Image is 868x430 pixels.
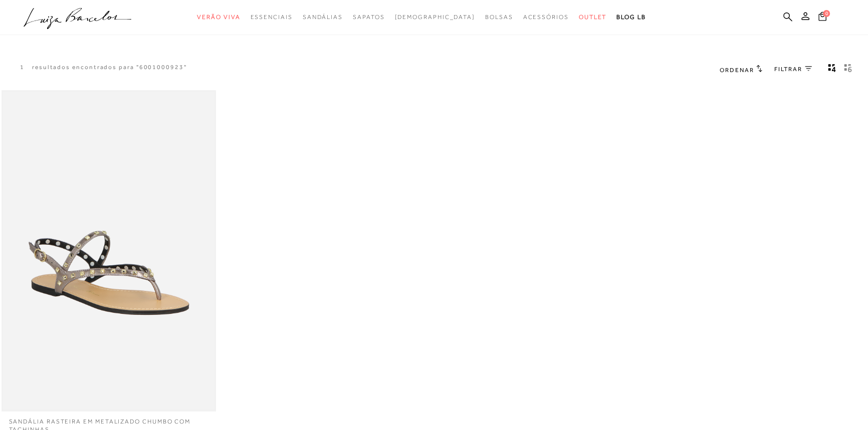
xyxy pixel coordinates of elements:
[353,8,384,27] a: categoryNavScreenReaderText
[523,8,569,27] a: categoryNavScreenReaderText
[485,14,513,21] span: Bolsas
[523,14,569,21] span: Acessórios
[394,14,475,21] span: [DEMOGRAPHIC_DATA]
[616,14,645,21] span: BLOG LB
[823,10,830,17] span: 0
[774,65,802,74] span: FILTRAR
[815,11,829,25] button: 0
[394,8,475,27] a: noSubCategoriesText
[616,8,645,27] a: BLOG LB
[485,8,513,27] a: categoryNavScreenReaderText
[579,14,607,21] span: Outlet
[841,63,855,76] button: gridText6Desc
[353,14,384,21] span: Sapatos
[32,63,187,72] : resultados encontrados para "6001000923"
[197,8,240,27] a: categoryNavScreenReaderText
[250,14,292,21] span: Essenciais
[197,14,240,21] span: Verão Viva
[720,67,754,74] span: Ordenar
[303,8,343,27] a: categoryNavScreenReaderText
[825,63,839,76] button: Mostrar 4 produtos por linha
[250,8,292,27] a: categoryNavScreenReaderText
[303,14,343,21] span: Sandálias
[3,92,215,410] img: SANDÁLIA RASTEIRA EM METALIZADO CHUMBO COM TACHINHAS
[20,63,25,72] p: 1
[579,8,607,27] a: categoryNavScreenReaderText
